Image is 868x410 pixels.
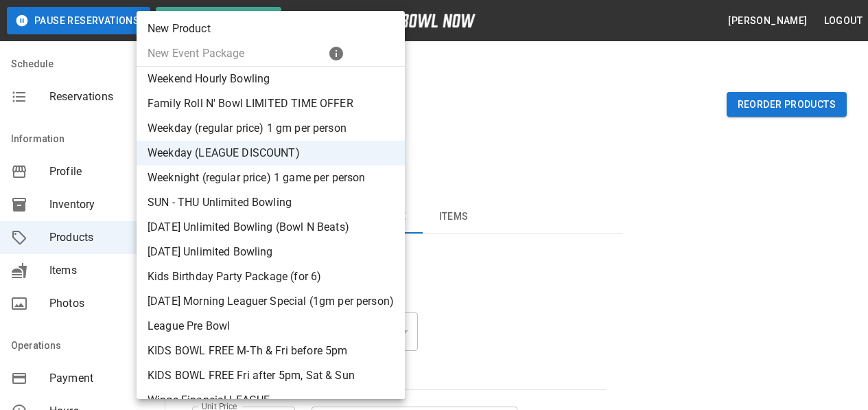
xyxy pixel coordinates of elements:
[137,16,405,41] li: New Product
[137,339,405,363] li: KIDS BOWL FREE M-Th & Fri before 5pm
[137,363,405,388] li: KIDS BOWL FREE Fri after 5pm, Sat & Sun
[137,289,405,314] li: [DATE] Morning Leaguer Special (1gm per person)
[137,264,405,289] li: Kids Birthday Party Package (for 6)
[137,91,405,116] li: Family Roll N' Bowl LIMITED TIME OFFER
[137,240,405,264] li: [DATE] Unlimited Bowling
[137,116,405,141] li: Weekday (regular price) 1 gm per person
[137,141,405,166] li: Weekday (LEAGUE DISCOUNT)
[137,314,405,339] li: League Pre Bowl
[137,67,405,91] li: Weekend Hourly Bowling
[137,190,405,215] li: SUN - THU Unlimited Bowling
[137,215,405,240] li: [DATE] Unlimited Bowling (Bowl N Beats)
[137,166,405,190] li: Weeknight (regular price) 1 game per person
